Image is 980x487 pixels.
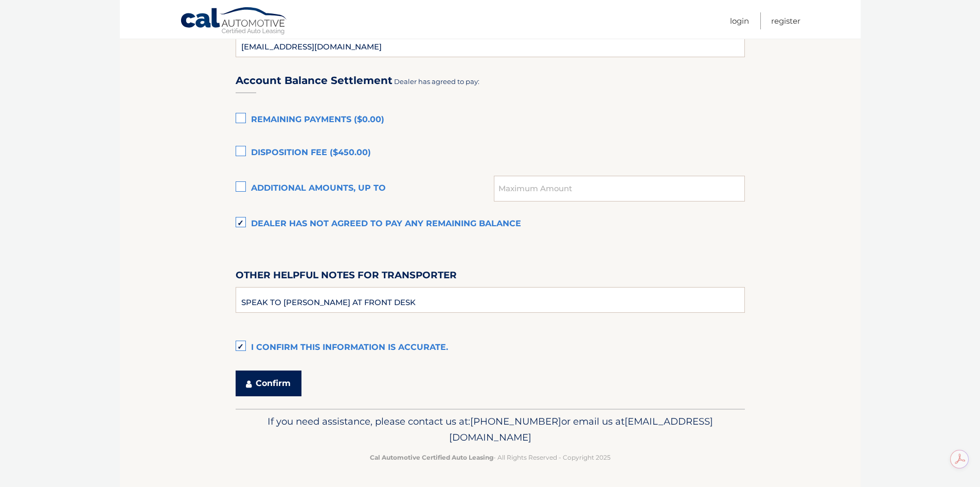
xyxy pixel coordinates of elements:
[236,110,745,130] label: Remaining Payments ($0.00)
[730,12,749,29] a: Login
[470,415,561,427] span: [PHONE_NUMBER]
[180,7,288,37] a: Cal Automotive
[236,214,745,234] label: Dealer has not agreed to pay any remaining balance
[236,74,393,87] h3: Account Balance Settlement
[236,371,301,396] button: Confirm
[236,143,745,163] label: Disposition Fee ($450.00)
[236,178,494,199] label: Additional amounts, up to
[370,454,493,461] strong: Cal Automotive Certified Auto Leasing
[242,413,738,446] p: If you need assistance, please contact us at: or email us at
[771,12,800,29] a: Register
[394,77,479,86] span: Dealer has agreed to pay:
[242,452,738,463] p: - All Rights Reserved - Copyright 2025
[236,338,745,358] label: I confirm this information is accurate.
[236,267,457,287] label: Other helpful notes for transporter
[494,176,744,201] input: Maximum Amount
